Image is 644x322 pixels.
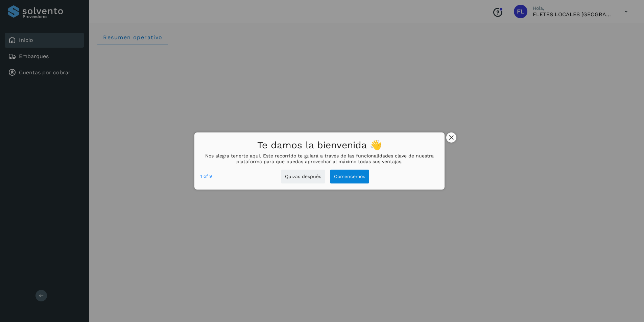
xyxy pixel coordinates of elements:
[330,170,369,183] button: Comencemos
[200,173,212,180] div: 1 of 9
[446,132,456,143] button: close,
[200,138,438,153] h1: Te damos la bienvenida 👋
[200,153,438,165] p: Nos alegra tenerte aquí. Este recorrido te guiará a través de las funcionalidades clave de nuestr...
[281,170,325,183] button: Quizas después
[200,173,212,180] div: step 1 of 9
[194,132,445,190] div: Te damos la bienvenida 👋Nos alegra tenerte aquí. Este recorrido te guiará a través de las funcion...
